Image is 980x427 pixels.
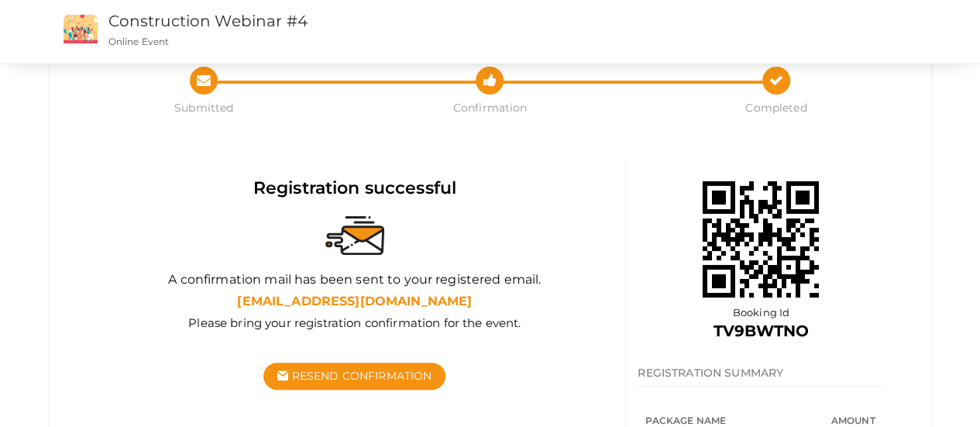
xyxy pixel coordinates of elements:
[347,100,633,115] span: Confirmation
[325,216,384,255] img: sent-email.svg
[108,12,308,30] a: Construction Webinar #4
[237,294,472,308] b: [EMAIL_ADDRESS][DOMAIN_NAME]
[61,100,347,115] span: Submitted
[188,315,521,331] label: Please bring your registration confirmation for the event.
[292,369,432,383] span: Resend Confirmation
[633,100,919,115] span: Completed
[638,366,783,380] span: REGISTRATION SUMMARY
[108,35,599,48] p: Online Event
[714,322,809,340] b: TV9BWTNO
[64,15,98,43] img: event2.png
[96,176,614,200] div: Registration successful
[683,162,838,317] img: 68ae90e046e0fb0001a043e1
[733,306,789,319] span: Booking Id
[263,363,445,390] button: Resend Confirmation
[168,271,541,289] label: A confirmation mail has been sent to your registered email.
